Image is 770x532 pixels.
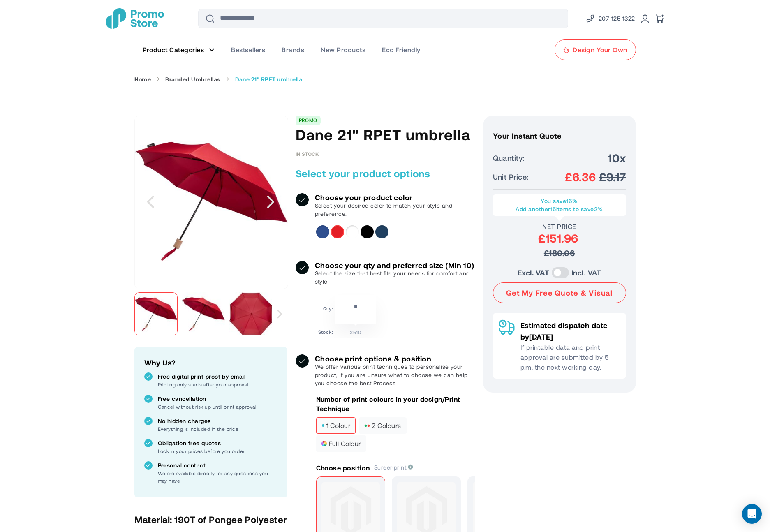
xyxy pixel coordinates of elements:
[518,267,549,278] label: Excl. VAT
[134,116,167,288] div: Previous
[158,447,277,455] p: Lock in your prices before you order
[493,231,624,245] div: £151.96
[493,171,529,183] span: Unit Price:
[296,151,319,157] div: Availability
[158,417,277,425] p: No hidden charges
[594,206,603,213] span: 2%
[296,151,319,157] span: In stock
[158,395,277,403] p: Free cancellation
[316,395,475,413] p: Number of print colours in your design/Print Technique
[135,125,288,278] img: 11350821_3ugqmbh7yi5hxvmi.jpg
[335,326,376,336] td: 2510
[493,152,525,164] span: Quantity:
[315,269,475,286] p: Select the size that best fits your needs for comfort and style
[158,403,277,410] p: Cancel without risk up until print approval
[493,132,626,140] h3: Your Instant Quote
[158,461,277,470] p: Personal contact
[315,354,475,363] h3: Choose print options & position
[599,169,626,184] span: £9.17
[346,225,359,238] div: White
[134,292,178,335] img: 11350821_3ugqmbh7yi5hxvmi.jpg
[361,225,374,238] div: Solid black
[565,169,596,184] span: £6.36
[382,46,421,54] span: Eco Friendly
[315,193,475,201] h3: Choose your product color
[106,8,164,29] a: store logo
[316,225,329,238] div: Royal blue
[182,292,225,335] img: 11350821_sp_y1_dggqf9xgfwsmibhy.jpg
[296,125,475,143] h1: Dane 21" RPET umbrella
[296,167,475,180] h2: Select your product options
[520,319,620,342] p: Estimated dispatch date by
[573,46,627,54] span: Design Your Own
[520,342,620,372] p: If printable data and print approval are submitted by 5 p.m. the next working day.
[282,46,304,54] span: Brands
[158,470,277,484] p: We are available directly for any questions you may have
[158,372,277,381] p: Free digital print proof by email
[158,381,277,388] p: Printing only starts after your approval
[316,463,370,472] p: Choose position
[499,319,515,335] img: Delivery
[321,46,365,54] span: New Products
[134,515,287,523] h2: Material: 190T of Pongee Polyester
[529,332,553,341] span: [DATE]
[299,117,317,123] a: PROMO
[497,205,622,213] p: Add another items to save
[599,14,635,23] span: 207 125 1322
[493,282,626,303] button: Get My Free Quote & Visual
[254,116,287,288] div: Next
[315,363,475,387] p: We offer various print techniques to personalise your product, if you are unsure what to choose w...
[272,288,287,340] div: Next
[231,46,265,54] span: Bestsellers
[585,14,635,23] a: Phone
[315,261,475,269] h3: Choose your qty and preferred size (Min 10)
[158,439,277,447] p: Obligation free quotes
[331,225,344,238] div: Red
[321,441,361,446] span: full colour
[550,206,556,213] span: 15
[571,267,601,278] label: Incl. VAT
[497,197,622,205] p: You save
[315,201,475,218] p: Select your desired color to match your style and preference.
[144,357,277,368] h2: Why Us?
[742,504,762,524] div: Open Intercom Messenger
[318,295,333,324] td: Qty:
[318,326,333,336] td: Stock:
[364,423,401,428] span: 2 colours
[608,150,626,165] span: 10x
[134,76,151,83] a: Home
[165,76,220,83] a: Branded Umbrellas
[375,225,388,238] div: Navy
[566,197,578,204] span: 16%
[235,76,303,83] strong: Dane 21" RPET umbrella
[229,292,272,335] img: 11350821_f1_jvqnvnkvuq656wmq.jpg
[493,245,626,260] div: £180.06
[374,464,413,471] span: Screenprint
[158,425,277,433] p: Everything is included in the price
[493,222,626,231] div: Net Price
[106,8,164,29] img: Promotional Merchandise
[321,423,351,428] span: 1 colour
[143,46,204,54] span: Product Categories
